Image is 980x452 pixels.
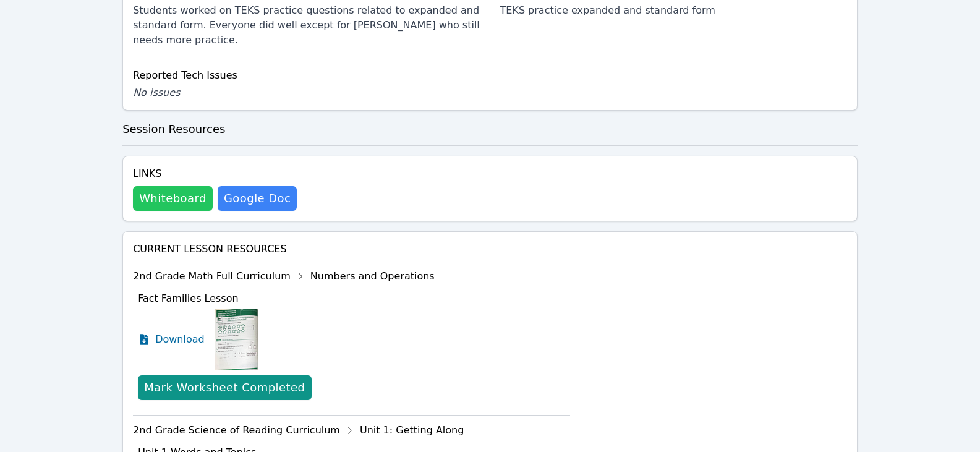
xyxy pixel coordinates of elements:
[144,379,305,396] div: Mark Worksheet Completed
[133,186,213,211] button: Whiteboard
[155,332,205,347] span: Download
[133,420,570,440] div: 2nd Grade Science of Reading Curriculum Unit 1: Getting Along
[133,267,570,286] div: 2nd Grade Math Full Curriculum Numbers and Operations
[138,292,239,304] span: Fact Families Lesson
[500,3,847,18] div: TEKS practice expanded and standard form
[133,68,847,83] div: Reported Tech Issues
[138,309,205,370] a: Download
[215,309,258,370] img: Fact Families Lesson
[133,242,847,257] h4: Current Lesson Resources
[138,375,311,400] button: Mark Worksheet Completed
[133,87,180,98] span: No issues
[133,166,297,181] h4: Links
[218,186,297,211] a: Google Doc
[133,3,480,48] div: Students worked on TEKS practice questions related to expanded and standard form. Everyone did we...
[122,121,858,138] h3: Session Resources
